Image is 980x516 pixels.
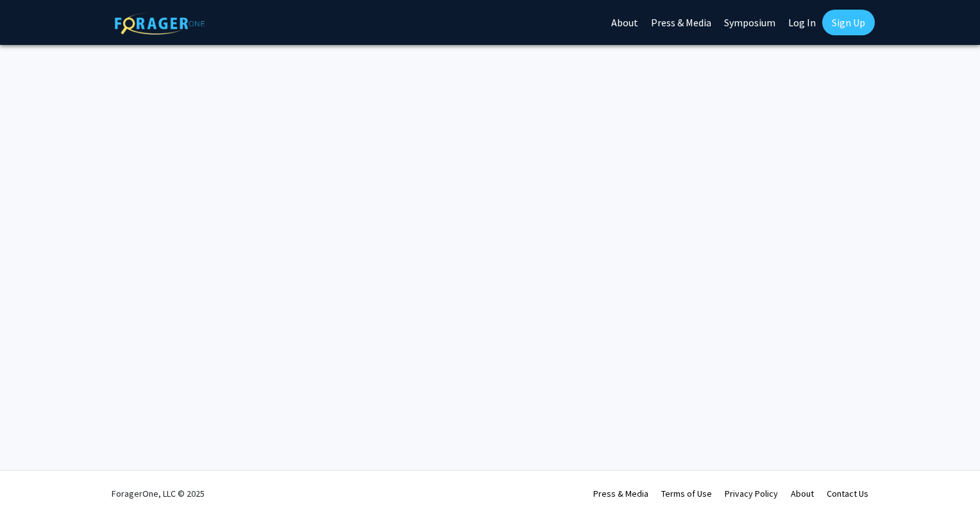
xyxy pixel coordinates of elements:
[791,488,814,499] a: About
[822,10,875,35] a: Sign Up
[725,488,778,499] a: Privacy Policy
[827,488,868,499] a: Contact Us
[593,488,648,499] a: Press & Media
[112,471,205,516] div: ForagerOne, LLC © 2025
[115,12,205,35] img: ForagerOne Logo
[661,488,712,499] a: Terms of Use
